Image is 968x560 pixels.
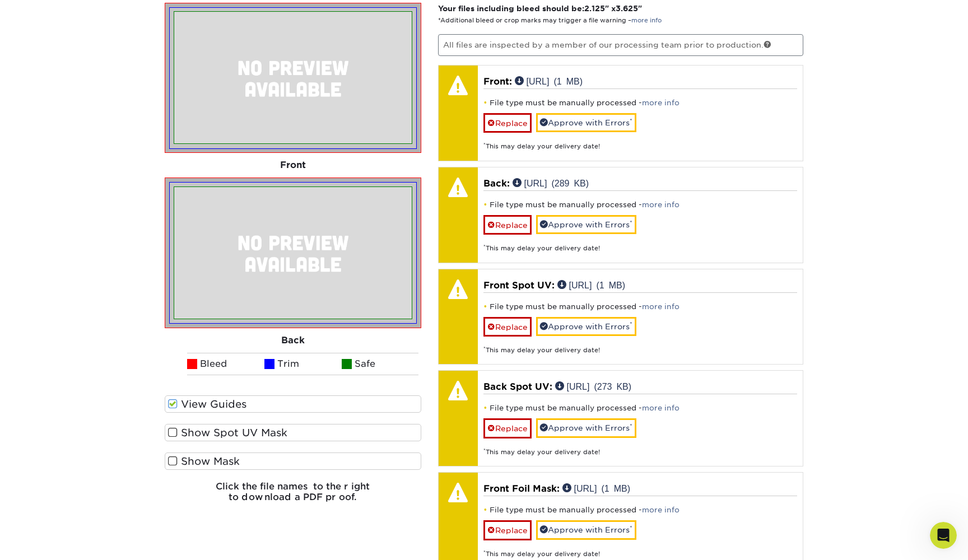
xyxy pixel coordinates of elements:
[483,133,798,151] div: This may delay your delivery date!
[165,395,421,413] label: View Guides
[483,98,798,108] li: File type must be manually processed -
[555,381,632,390] a: [URL] (273 KB)
[35,367,44,376] button: Gif picker
[483,178,510,189] span: Back:
[483,280,555,291] span: Front Spot UV:
[483,505,798,515] li: File type must be manually processed -
[191,362,210,380] button: Send a message…
[165,481,421,511] h6: Click the file names to the right to download a PDF proof.
[483,381,552,392] span: Back Spot UV:
[165,328,421,353] div: Back
[584,4,605,13] span: 2.125
[536,418,636,437] a: Approve with Errors*
[616,4,638,13] span: 3.625
[483,200,798,209] li: File type must be manually processed -
[483,76,512,87] span: Front:
[536,113,636,132] a: Approve with Errors*
[536,215,636,234] a: Approve with Errors*
[483,540,798,559] div: This may delay your delivery date!
[483,403,798,413] li: File type must be manually processed -
[71,367,80,376] button: Start recording
[438,17,662,24] small: *Additional bleed or crop marks may trigger a file warning –
[536,317,636,336] a: Approve with Errors*
[483,215,532,235] a: Replace
[483,113,532,133] a: Replace
[10,343,215,362] textarea: Message…
[264,353,342,375] li: Trim
[53,367,62,376] button: Upload attachment
[48,6,66,24] img: Profile image for Erica
[631,17,662,24] a: more info
[513,178,589,187] a: [URL] (289 KB)
[562,483,630,492] a: [URL] (1 MB)
[557,280,625,289] a: [URL] (1 MB)
[642,302,680,311] a: more info
[63,6,81,24] img: Profile image for JenM
[197,4,217,25] div: Close
[165,424,421,441] label: Show Spot UV Mask
[342,353,419,375] li: Safe
[483,483,560,494] span: Front Foil Mask:
[438,34,804,55] p: All files are inspected by a member of our processing team prior to production.
[483,235,798,253] div: This may delay your delivery date!
[17,367,26,376] button: Emoji picker
[175,4,197,26] button: Home
[642,200,680,209] a: more info
[515,76,583,85] a: [URL] (1 MB)
[483,302,798,311] li: File type must be manually processed -
[642,506,680,514] a: more info
[483,418,532,438] a: Replace
[642,404,680,412] a: more info
[483,317,532,337] a: Replace
[483,337,798,355] div: This may delay your delivery date!
[483,438,798,457] div: This may delay your delivery date!
[930,522,957,549] iframe: Intercom live chat
[95,14,147,25] p: A few minutes
[165,153,421,178] div: Front
[7,4,29,26] button: go back
[86,6,133,14] h1: Primoprint
[642,99,680,107] a: more info
[187,353,264,375] li: Bleed
[32,6,50,24] img: Profile image for Irene
[165,452,421,470] label: Show Mask
[438,4,642,13] strong: Your files including bleed should be: " x "
[536,520,636,539] a: Approve with Errors*
[483,520,532,540] a: Replace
